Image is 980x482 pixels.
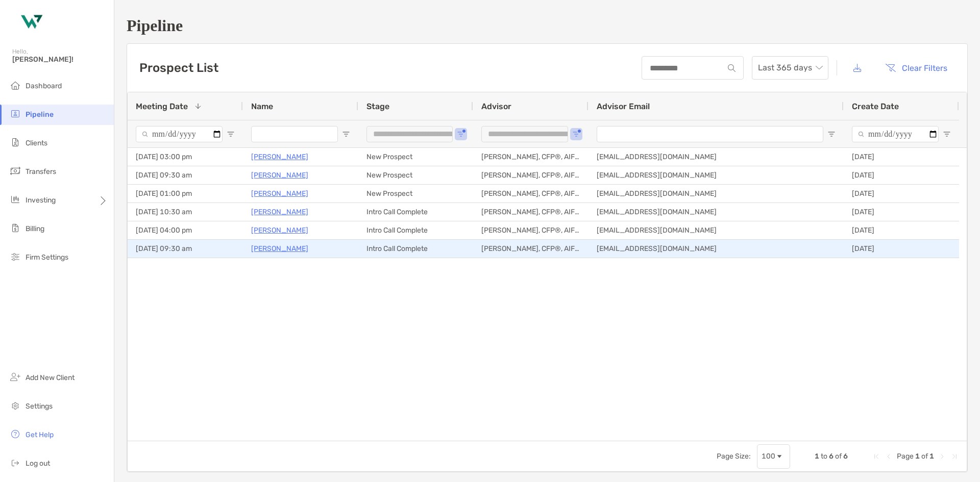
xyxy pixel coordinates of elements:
[597,102,650,111] span: Advisor Email
[342,130,350,138] button: Open Filter Menu
[844,203,959,221] div: [DATE]
[251,187,308,200] a: [PERSON_NAME]
[251,102,273,111] span: Name
[128,166,243,184] div: [DATE] 09:30 am
[251,150,308,163] a: [PERSON_NAME]
[251,224,308,237] a: [PERSON_NAME]
[9,165,21,177] img: transfers icon
[128,203,243,221] div: [DATE] 10:30 am
[358,221,473,239] div: Intro Call Complete
[26,196,56,205] span: Investing
[473,185,589,202] div: [PERSON_NAME], CFP®, AIF®, CRPC
[358,166,473,184] div: New Prospect
[251,206,308,218] a: [PERSON_NAME]
[128,240,243,258] div: [DATE] 09:30 am
[717,452,751,461] div: Page Size:
[844,240,959,258] div: [DATE]
[358,148,473,166] div: New Prospect
[128,221,243,239] div: [DATE] 04:00 pm
[366,102,389,111] span: Stage
[885,452,893,461] div: Previous Page
[762,452,775,461] div: 100
[473,203,589,221] div: [PERSON_NAME], CFP®, AIF®, CRPC
[251,169,308,182] a: [PERSON_NAME]
[938,452,946,461] div: Next Page
[829,452,834,461] span: 6
[943,130,951,138] button: Open Filter Menu
[758,57,822,79] span: Last 365 days
[26,253,68,262] span: Firm Settings
[12,55,108,64] span: [PERSON_NAME]!
[9,79,21,91] img: dashboard icon
[877,57,955,79] button: Clear Filters
[9,108,21,120] img: pipeline icon
[9,222,21,234] img: billing icon
[481,102,511,111] span: Advisor
[915,452,920,461] span: 1
[589,221,844,239] div: [EMAIL_ADDRESS][DOMAIN_NAME]
[9,193,21,206] img: investing icon
[844,166,959,184] div: [DATE]
[844,221,959,239] div: [DATE]
[26,459,50,468] span: Log out
[9,371,21,383] img: add_new_client icon
[844,148,959,166] div: [DATE]
[26,430,54,439] span: Get Help
[589,203,844,221] div: [EMAIL_ADDRESS][DOMAIN_NAME]
[821,452,827,461] span: to
[26,110,54,119] span: Pipeline
[843,452,848,461] span: 6
[728,64,736,72] img: input icon
[136,126,223,142] input: Meeting Date Filter Input
[589,148,844,166] div: [EMAIL_ADDRESS][DOMAIN_NAME]
[950,452,959,461] div: Last Page
[844,185,959,202] div: [DATE]
[26,373,75,382] span: Add New Client
[872,452,880,461] div: First Page
[128,148,243,166] div: [DATE] 03:00 pm
[473,221,589,239] div: [PERSON_NAME], CFP®, AIF®, CRPC
[136,102,188,111] span: Meeting Date
[9,399,21,412] img: settings icon
[128,185,243,202] div: [DATE] 01:00 pm
[815,452,819,461] span: 1
[597,126,823,142] input: Advisor Email Filter Input
[26,167,56,176] span: Transfers
[26,82,62,90] span: Dashboard
[358,203,473,221] div: Intro Call Complete
[9,250,21,263] img: firm-settings icon
[358,185,473,202] div: New Prospect
[473,240,589,258] div: [PERSON_NAME], CFP®, AIF®, CRPC
[227,130,235,138] button: Open Filter Menu
[589,185,844,202] div: [EMAIL_ADDRESS][DOMAIN_NAME]
[827,130,836,138] button: Open Filter Menu
[26,139,47,147] span: Clients
[139,61,218,75] h3: Prospect List
[9,136,21,148] img: clients icon
[26,402,53,411] span: Settings
[852,102,899,111] span: Create Date
[12,4,49,41] img: Zoe Logo
[572,130,580,138] button: Open Filter Menu
[589,166,844,184] div: [EMAIL_ADDRESS][DOMAIN_NAME]
[852,126,939,142] input: Create Date Filter Input
[251,126,338,142] input: Name Filter Input
[26,224,44,233] span: Billing
[358,240,473,258] div: Intro Call Complete
[251,242,308,255] a: [PERSON_NAME]
[757,444,790,469] div: Page Size
[457,130,465,138] button: Open Filter Menu
[897,452,914,461] span: Page
[589,240,844,258] div: [EMAIL_ADDRESS][DOMAIN_NAME]
[921,452,928,461] span: of
[473,148,589,166] div: [PERSON_NAME], CFP®, AIF®, CRPC
[835,452,842,461] span: of
[929,452,934,461] span: 1
[9,456,21,469] img: logout icon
